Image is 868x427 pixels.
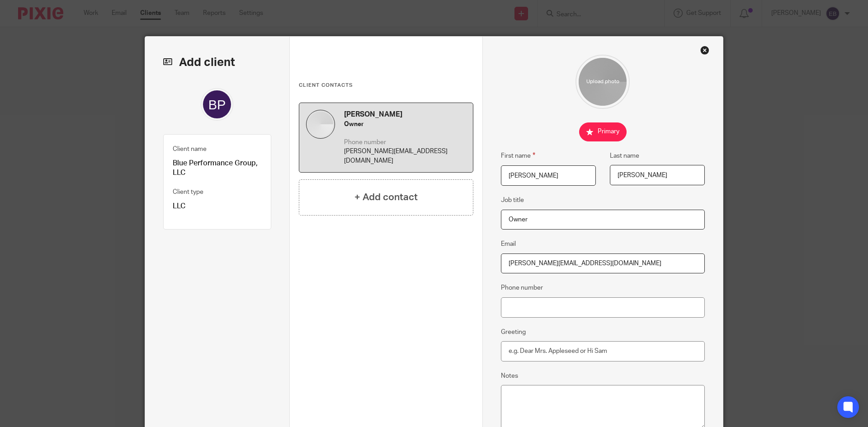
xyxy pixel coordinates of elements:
[344,110,466,119] h4: [PERSON_NAME]
[173,188,203,197] label: Client type
[501,283,543,292] label: Phone number
[501,150,535,161] label: First name
[501,371,518,380] label: Notes
[306,110,335,139] img: default.jpg
[610,151,639,160] label: Last name
[501,239,516,249] label: Email
[344,138,466,147] p: Phone number
[173,202,262,211] p: LLC
[501,341,705,361] input: e.g. Dear Mrs. Appleseed or Hi Sam
[501,196,524,205] label: Job title
[173,159,262,178] p: Blue Performance Group, LLC
[299,82,473,89] h3: Client contacts
[173,145,207,154] label: Client name
[354,190,418,204] h4: + Add contact
[700,46,709,55] div: Close this dialog window
[344,147,466,165] p: [PERSON_NAME][EMAIL_ADDRESS][DOMAIN_NAME]
[501,328,526,337] label: Greeting
[201,88,233,121] img: svg%3E
[163,55,271,70] h2: Add client
[344,120,466,129] h5: Owner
